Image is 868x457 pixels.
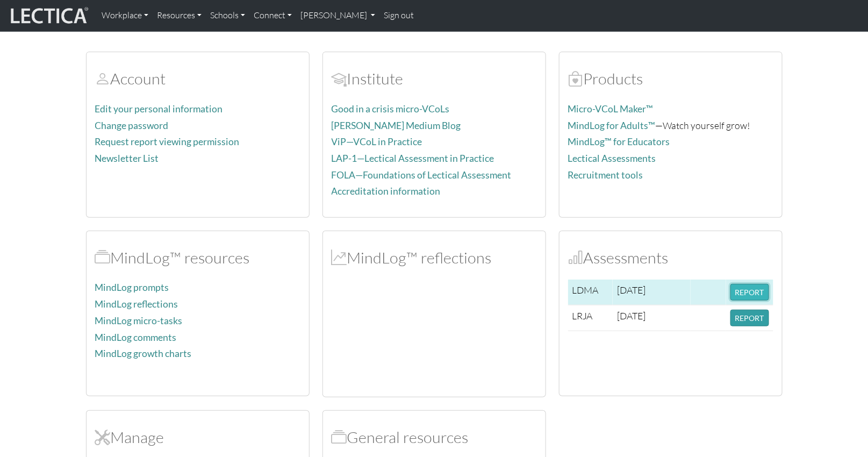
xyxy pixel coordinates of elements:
[617,310,645,322] span: [DATE]
[568,69,773,88] h2: Products
[153,4,206,27] a: Resources
[730,310,769,326] button: REPORT
[332,428,537,447] h2: General resources
[249,4,296,27] a: Connect
[95,136,240,147] a: Request report viewing permission
[568,248,773,267] h2: Assessments
[379,4,418,27] a: Sign out
[95,248,111,267] span: MindLog™ resources
[332,185,441,197] a: Accreditation information
[332,248,537,267] h2: MindLog™ reflections
[97,4,153,27] a: Workplace
[95,315,183,326] a: MindLog micro-tasks
[95,120,169,131] a: Change password
[568,280,613,305] td: LDMA
[95,248,300,267] h2: MindLog™ resources
[95,153,159,164] a: Newsletter List
[568,305,613,331] td: LRJA
[332,136,422,147] a: ViP—VCoL in Practice
[568,120,656,131] a: MindLog for Adults™
[568,169,643,181] a: Recruitment tools
[332,69,347,88] span: Account
[568,153,656,164] a: Lectical Assessments
[568,118,773,133] p: —Watch yourself grow!
[568,103,654,115] a: Micro-VCoL Maker™
[95,298,178,310] a: MindLog reflections
[95,332,177,343] a: MindLog comments
[568,69,584,88] span: Products
[332,103,450,115] a: Good in a crisis micro-VCoLs
[95,348,192,359] a: MindLog growth charts
[332,427,347,447] span: Resources
[332,153,494,164] a: LAP-1—Lectical Assessment in Practice
[332,248,347,267] span: MindLog
[95,428,300,447] h2: Manage
[617,284,645,296] span: [DATE]
[95,282,169,293] a: MindLog prompts
[332,120,461,131] a: [PERSON_NAME] Medium Blog
[568,136,670,147] a: MindLog™ for Educators
[95,69,300,88] h2: Account
[332,169,512,181] a: FOLA—Foundations of Lectical Assessment
[95,69,111,88] span: Account
[730,284,769,301] button: REPORT
[8,5,89,26] img: lecticalive
[296,4,379,27] a: [PERSON_NAME]
[332,69,537,88] h2: Institute
[206,4,249,27] a: Schools
[95,427,111,447] span: Manage
[95,103,223,115] a: Edit your personal information
[568,248,584,267] span: Assessments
